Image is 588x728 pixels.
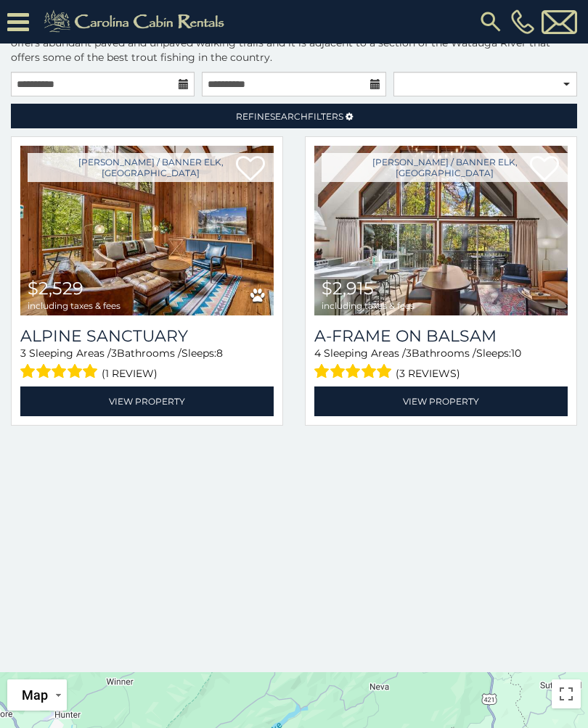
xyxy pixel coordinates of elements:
[406,347,412,360] span: 3
[552,679,581,708] button: Toggle fullscreen view
[507,9,538,34] a: [PHONE_NUMBER]
[11,104,577,128] a: RefineSearchFilters
[322,278,374,299] span: $2,915
[28,278,83,299] span: $2,529
[314,346,568,383] div: Sleeping Areas / Bathrooms / Sleeps:
[7,679,67,711] button: Change map style
[314,146,568,315] a: A-Frame on Balsam $2,915 including taxes & fees
[20,347,26,360] span: 3
[314,146,568,315] img: A-Frame on Balsam
[216,347,223,360] span: 8
[314,347,321,360] span: 4
[314,386,568,416] a: View Property
[478,9,504,35] img: search-regular.svg
[20,326,274,346] a: Alpine Sanctuary
[20,146,274,315] a: Alpine Sanctuary $2,529 including taxes & fees
[22,687,48,703] span: Map
[314,326,568,346] a: A-Frame on Balsam
[20,346,274,383] div: Sleeping Areas / Bathrooms / Sleeps:
[322,153,568,182] a: [PERSON_NAME] / Banner Elk, [GEOGRAPHIC_DATA]
[20,386,274,416] a: View Property
[20,146,274,315] img: Alpine Sanctuary
[511,347,521,360] span: 10
[102,364,158,383] span: (1 review)
[236,111,343,122] span: Refine Filters
[28,301,121,310] span: including taxes & fees
[28,153,274,182] a: [PERSON_NAME] / Banner Elk, [GEOGRAPHIC_DATA]
[322,301,415,310] span: including taxes & fees
[111,347,117,360] span: 3
[270,111,308,122] span: Search
[36,7,237,36] img: Khaki-logo.png
[396,364,460,383] span: (3 reviews)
